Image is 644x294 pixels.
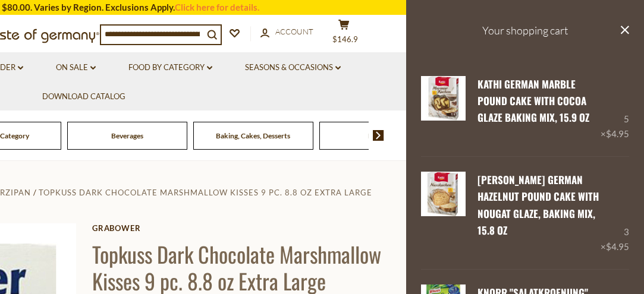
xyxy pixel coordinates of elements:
span: $4.95 [606,241,629,252]
a: Seasons & Occasions [245,61,341,74]
a: Kathi German Marble Pound Cake with Cocoa Glaze Baking Mix, 15.9 oz [421,76,466,142]
div: 3 × [601,172,629,254]
a: Topkuss Dark Chocolate Marshmallow Kisses 9 pc. 8.8 oz Extra Large [39,188,372,197]
a: Beverages [111,131,143,140]
div: 5 × [601,76,629,142]
span: Account [275,27,313,36]
a: Account [260,26,313,39]
a: Grabower [92,223,397,233]
a: Click here for details. [175,2,259,12]
button: $146.9 [326,19,362,49]
a: Food By Category [128,61,212,74]
img: Kathi German Hazelnut Pound Cake with Nougat Glaze, Baking Mix, 15.8 oz [421,172,466,216]
img: Kathi German Marble Pound Cake with Cocoa Glaze Baking Mix, 15.9 oz [421,76,466,121]
a: [PERSON_NAME] German Hazelnut Pound Cake with Nougat Glaze, Baking Mix, 15.8 oz [477,172,599,238]
a: On Sale [56,61,96,74]
span: $146.9 [332,34,358,44]
a: Kathi German Hazelnut Pound Cake with Nougat Glaze, Baking Mix, 15.8 oz [421,172,466,254]
a: Download Catalog [42,90,125,103]
a: Baking, Cakes, Desserts [216,131,290,140]
span: $4.95 [606,128,629,139]
img: next arrow [373,130,384,141]
h1: Topkuss Dark Chocolate Marshmallow Kisses 9 pc. 8.8 oz Extra Large [92,241,397,294]
a: Kathi German Marble Pound Cake with Cocoa Glaze Baking Mix, 15.9 oz [477,77,589,125]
